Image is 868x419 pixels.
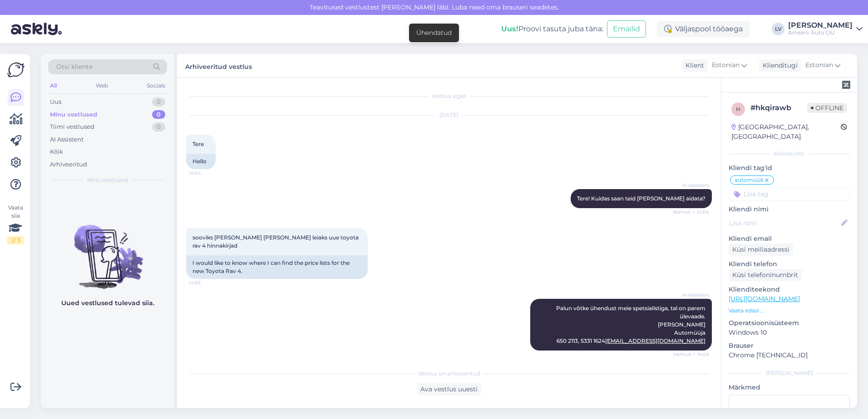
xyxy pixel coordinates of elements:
div: Minu vestlused [50,110,97,119]
span: Estonian [712,60,740,70]
div: 0 [152,97,165,107]
div: [DATE] [186,111,712,119]
div: Uus [50,97,61,107]
span: Offline [807,103,847,113]
div: Ühendatud [416,28,452,38]
a: [PERSON_NAME]Amserv Auto OÜ [788,22,863,36]
img: No chats [41,209,174,290]
div: I would like to know where I can find the price lists for the new Toyota Rav 4. [186,255,368,279]
div: Amserv Auto OÜ [788,29,853,36]
div: Klienditugi [759,61,798,70]
div: 0 [152,110,165,119]
img: Askly Logo [7,61,25,78]
div: Kliendi info [729,150,850,158]
a: [URL][DOMAIN_NAME] [729,295,800,303]
div: 2 / 3 [7,236,24,244]
div: Küsi telefoninumbrit [729,269,802,281]
span: sooviks [PERSON_NAME] [PERSON_NAME] leiaks uue toyota rav 4 hinnakirjad [192,234,360,249]
span: Minu vestlused [87,176,128,184]
div: 0 [152,122,165,132]
div: Vestlus algas [186,92,712,100]
p: Kliendi nimi [729,205,850,214]
input: Lisa nimi [729,218,839,228]
p: Uued vestlused tulevad siia. [61,298,154,308]
div: Arhiveeritud [50,160,87,169]
span: Palun võtke ühendust meie spetsialistiga, tal on parem ülevaade. [PERSON_NAME] Automüüja 650 2113... [556,305,707,344]
span: Vestlus on arhiveeritud [418,370,480,378]
span: Nähtud ✓ 14:04 [673,209,709,215]
span: AI Assistent [675,182,709,189]
div: AI Assistent [50,135,84,144]
span: Tere [192,141,204,147]
div: Ava vestlus uuesti [417,383,481,395]
span: Nähtud ✓ 14:05 [673,351,709,358]
div: Hello [186,154,216,169]
p: Märkmed [729,383,850,392]
label: Arhiveeritud vestlus [185,59,252,72]
p: Vaata edasi ... [729,307,850,315]
p: Chrome [TECHNICAL_ID] [729,351,850,360]
div: [GEOGRAPHIC_DATA], [GEOGRAPHIC_DATA] [731,122,841,141]
p: Operatsioonisüsteem [729,318,850,328]
div: Web [94,80,110,92]
div: LV [772,23,784,35]
input: Lisa tag [729,187,850,201]
div: Väljaspool tööaega [657,21,750,37]
span: AI Assistent [675,292,709,298]
span: Otsi kliente [56,62,93,72]
span: h [736,106,740,112]
div: [PERSON_NAME] [788,22,853,29]
div: Küsi meiliaadressi [729,244,793,256]
div: Kõik [50,147,63,156]
button: Emailid [607,20,646,38]
div: [PERSON_NAME] [729,369,850,377]
p: Kliendi tag'id [729,163,850,173]
b: Uus! [501,24,518,33]
div: All [48,80,59,92]
div: Tiimi vestlused [50,122,94,132]
span: automüük [735,177,764,183]
p: Kliendi telefon [729,259,850,269]
p: Windows 10 [729,328,850,337]
span: Estonian [805,60,833,70]
p: Brauser [729,341,850,351]
span: 14:05 [189,279,223,286]
div: Vaata siia [7,204,24,244]
div: Klient [682,61,704,70]
div: Socials [145,80,167,92]
p: Klienditeekond [729,285,850,294]
p: Kliendi email [729,234,850,244]
span: Tere! Kuidas saan teid [PERSON_NAME] aidata? [577,195,705,202]
a: [EMAIL_ADDRESS][DOMAIN_NAME] [605,337,705,344]
span: 14:04 [189,170,223,176]
div: Proovi tasuta juba täna: [501,24,603,34]
div: # hkqirawb [750,102,807,113]
img: zendesk [842,81,850,89]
